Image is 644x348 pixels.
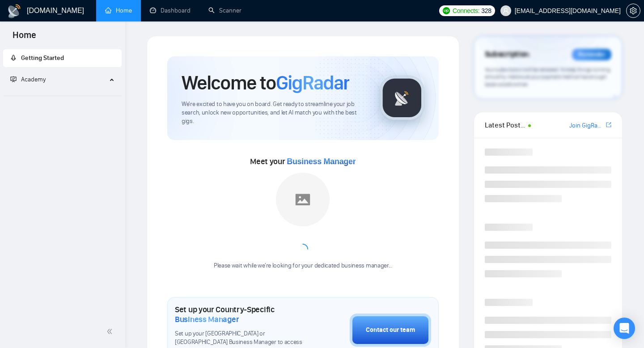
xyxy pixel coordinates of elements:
[10,76,46,83] span: Academy
[10,76,17,82] span: fund-projection-screen
[443,7,450,14] img: upwork-logo.png
[485,66,610,88] span: Your subscription will be renewed. To keep things running smoothly, make sure your payment method...
[485,119,525,131] span: Latest Posts from the GigRadar Community
[606,121,611,128] span: export
[481,6,491,16] span: 328
[182,100,365,126] span: We're excited to have you on board. Get ready to streamline your job search, unlock new opportuni...
[569,121,604,131] a: Join GigRadar Slack Community
[21,54,64,62] span: Getting Started
[287,157,356,166] span: Business Manager
[105,7,132,14] a: homeHome
[350,314,431,347] button: Contact our team
[150,7,191,14] a: dashboardDashboard
[296,242,310,256] span: loading
[503,8,509,14] span: user
[627,7,640,14] span: setting
[606,121,611,129] a: export
[572,49,611,60] div: Reminder
[276,173,330,226] img: placeholder.png
[208,7,241,14] a: searchScanner
[485,47,529,62] span: Subscription
[626,4,640,18] button: setting
[614,318,635,339] div: Open Intercom Messenger
[3,92,122,98] li: Academy Homepage
[7,4,21,18] img: logo
[276,71,349,95] span: GigRadar
[380,76,424,120] img: gigradar-logo.png
[21,76,46,83] span: Academy
[3,49,122,67] li: Getting Started
[208,262,398,270] div: Please wait while we're looking for your dedicated business manager...
[10,55,17,61] span: rocket
[250,157,356,166] span: Meet your
[5,29,43,47] span: Home
[626,7,640,14] a: setting
[106,327,115,336] span: double-left
[175,314,239,324] span: Business Manager
[453,6,479,16] span: Connects:
[366,325,415,335] div: Contact our team
[175,305,305,324] h1: Set up your Country-Specific
[182,71,349,95] h1: Welcome to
